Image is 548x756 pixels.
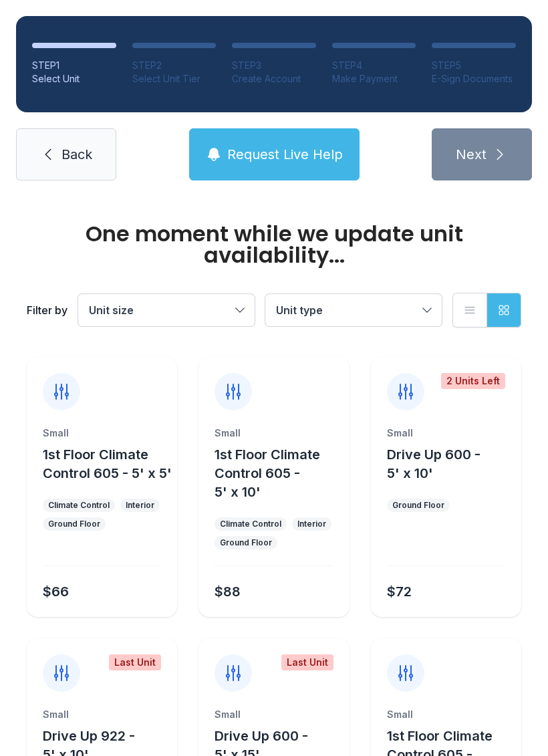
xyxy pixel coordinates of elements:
div: E-Sign Documents [432,72,516,86]
div: STEP 1 [32,59,116,72]
div: Filter by [27,302,67,318]
div: Ground Floor [220,537,272,548]
span: Back [61,145,92,164]
button: 1st Floor Climate Control 605 - 5' x 5' [43,445,172,483]
span: Next [456,145,487,164]
div: STEP 4 [332,59,416,72]
div: Interior [297,519,326,529]
div: Small [215,426,333,440]
div: Climate Control [220,519,281,529]
div: Climate Control [48,500,110,511]
div: Select Unit Tier [132,72,217,86]
div: STEP 2 [132,59,217,72]
div: One moment while we update unit availability... [27,223,521,266]
div: $72 [387,582,412,601]
div: STEP 5 [432,59,516,72]
div: Last Unit [109,654,161,670]
div: 2 Units Left [441,373,505,389]
button: 1st Floor Climate Control 605 - 5' x 10' [215,445,344,501]
button: Unit size [78,294,255,326]
div: $66 [43,582,69,601]
div: Small [43,708,161,721]
button: Unit type [265,294,442,326]
span: Unit type [276,303,323,317]
div: Small [387,426,505,440]
div: Small [387,708,505,721]
span: 1st Floor Climate Control 605 - 5' x 5' [43,447,172,481]
button: Drive Up 600 - 5' x 10' [387,445,516,483]
span: Unit size [89,303,134,317]
div: $88 [215,582,241,601]
div: Last Unit [281,654,333,670]
div: STEP 3 [232,59,316,72]
span: Drive Up 600 - 5' x 10' [387,447,481,481]
div: Select Unit [32,72,116,86]
div: Interior [126,500,154,511]
div: Create Account [232,72,316,86]
div: Ground Floor [48,519,100,529]
div: Small [215,708,333,721]
span: 1st Floor Climate Control 605 - 5' x 10' [215,447,320,500]
div: Make Payment [332,72,416,86]
span: Request Live Help [227,145,343,164]
div: Ground Floor [392,500,444,511]
div: Small [43,426,161,440]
